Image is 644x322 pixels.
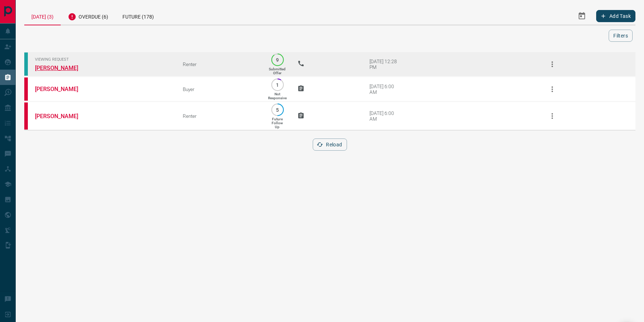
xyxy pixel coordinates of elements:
[573,7,590,25] button: Select Date Range
[269,67,286,75] p: Submitted Offer
[35,57,172,62] span: Viewing Request
[35,113,89,120] a: [PERSON_NAME]
[24,52,28,76] div: condos.ca
[609,30,633,42] button: Filters
[183,113,257,119] div: Renter
[24,102,28,130] div: property.ca
[183,61,257,67] div: Renter
[183,86,257,92] div: Buyer
[272,117,283,129] p: Future Follow Up
[24,7,61,25] div: [DATE] (3)
[115,7,161,25] div: Future (178)
[35,86,89,92] a: [PERSON_NAME]
[275,82,280,87] p: 1
[275,107,280,112] p: 5
[268,92,287,100] p: Not Responsive
[24,77,28,101] div: property.ca
[596,10,635,22] button: Add Task
[369,84,400,95] div: [DATE] 6:00 AM
[61,7,115,25] div: Overdue (6)
[369,59,400,70] div: [DATE] 12:28 PM
[275,57,280,62] p: 9
[369,110,400,122] div: [DATE] 6:00 AM
[313,139,347,151] button: Reload
[35,65,89,71] a: [PERSON_NAME]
